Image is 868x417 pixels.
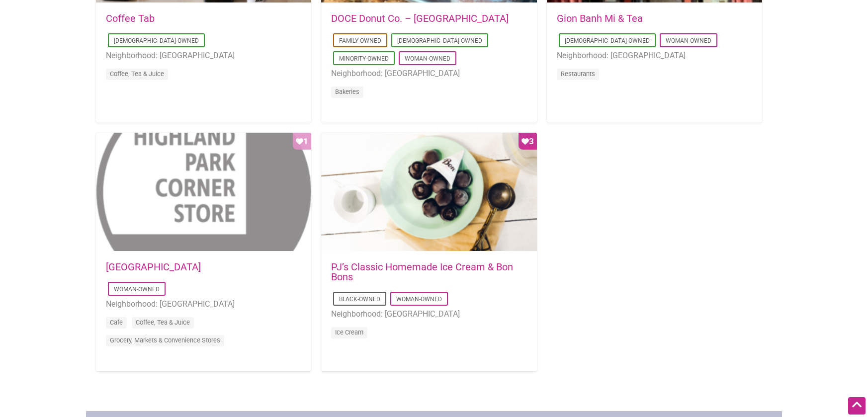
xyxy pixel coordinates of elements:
[397,37,482,44] a: [DEMOGRAPHIC_DATA]-Owned
[331,67,526,80] li: Neighborhood: [GEOGRAPHIC_DATA]
[110,70,164,78] a: Coffee, Tea & Juice
[561,70,595,78] a: Restaurants
[331,261,513,283] a: PJ’s Classic Homemade Ice Cream & Bon Bons
[848,397,866,415] div: Scroll Back to Top
[666,37,711,44] a: Woman-Owned
[557,12,643,24] a: Gion Banh Mi & Tea
[106,49,301,62] li: Neighborhood: [GEOGRAPHIC_DATA]
[339,296,380,303] a: Black-Owned
[396,296,442,303] a: Woman-Owned
[106,261,201,273] a: [GEOGRAPHIC_DATA]
[136,319,190,326] a: Coffee, Tea & Juice
[110,336,220,344] a: Grocery, Markets & Convenience Stores
[335,329,363,336] a: Ice Cream
[110,319,123,326] a: Cafe
[106,12,155,24] a: Coffee Tab
[565,37,650,44] a: [DEMOGRAPHIC_DATA]-Owned
[339,55,389,62] a: Minority-Owned
[106,298,301,311] li: Neighborhood: [GEOGRAPHIC_DATA]
[335,88,359,95] a: Bakeries
[339,37,381,44] a: Family-Owned
[331,12,509,24] a: DOCE Donut Co. – [GEOGRAPHIC_DATA]
[405,55,450,62] a: Woman-Owned
[114,37,199,44] a: [DEMOGRAPHIC_DATA]-Owned
[114,286,160,293] a: Woman-Owned
[557,49,752,62] li: Neighborhood: [GEOGRAPHIC_DATA]
[331,308,526,321] li: Neighborhood: [GEOGRAPHIC_DATA]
